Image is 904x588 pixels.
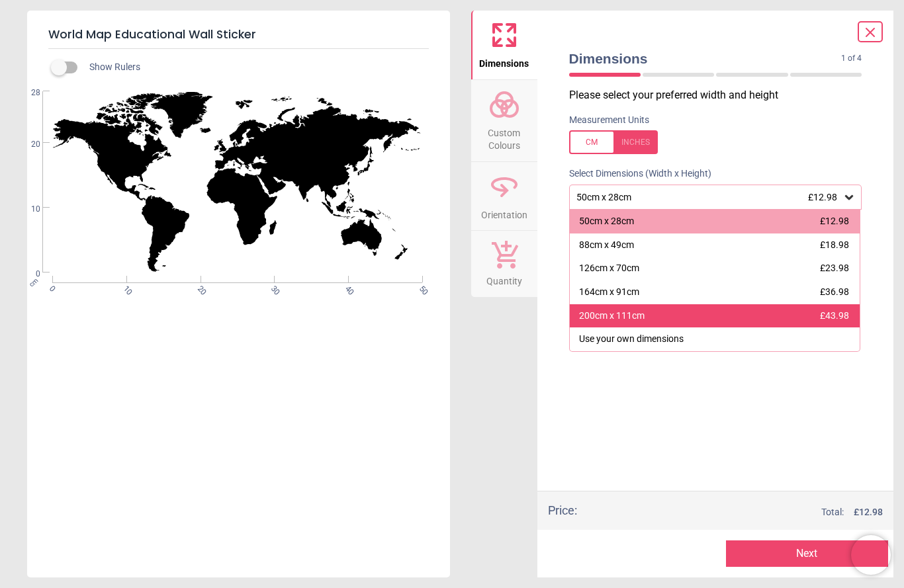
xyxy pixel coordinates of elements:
span: 10 [15,204,40,215]
div: 50cm x 28cm [579,215,634,228]
span: Orientation [481,202,527,222]
span: cm [28,276,40,288]
span: 10 [120,284,129,292]
div: Price : [548,502,577,519]
button: Custom Colours [471,80,537,161]
div: Use your own dimensions [579,333,684,346]
div: Total: [597,506,883,519]
span: £36.98 [820,286,849,297]
div: 126cm x 70cm [579,262,639,275]
span: 0 [46,284,55,292]
span: 40 [342,284,351,292]
span: 12.98 [859,507,883,517]
p: Please select your preferred width and height [569,88,873,103]
span: 30 [268,284,277,292]
div: 50cm x 28cm [575,192,843,203]
span: Custom Colours [473,120,536,153]
iframe: Brevo live chat [851,535,891,575]
button: Quantity [471,231,537,297]
span: £12.98 [808,192,837,202]
span: 50 [416,284,425,292]
span: 20 [195,284,203,292]
span: Dimensions [479,51,529,71]
button: Dimensions [471,11,537,79]
span: Quantity [486,269,522,288]
div: 164cm x 91cm [579,286,639,299]
span: £ [854,506,883,519]
div: 200cm x 111cm [579,310,645,323]
span: Dimensions [569,49,842,68]
span: 0 [15,269,40,280]
h5: World Map Educational Wall Sticker [48,21,429,49]
span: £12.98 [820,216,849,226]
span: £18.98 [820,239,849,250]
div: Show Rulers [59,60,450,75]
label: Select Dimensions (Width x Height) [559,167,711,181]
span: £23.98 [820,263,849,273]
span: £43.98 [820,310,849,321]
span: 20 [15,139,40,150]
div: 88cm x 49cm [579,239,634,252]
span: 28 [15,87,40,99]
label: Measurement Units [569,114,649,127]
button: Orientation [471,162,537,231]
button: Next [726,540,888,567]
span: 1 of 4 [841,53,862,64]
